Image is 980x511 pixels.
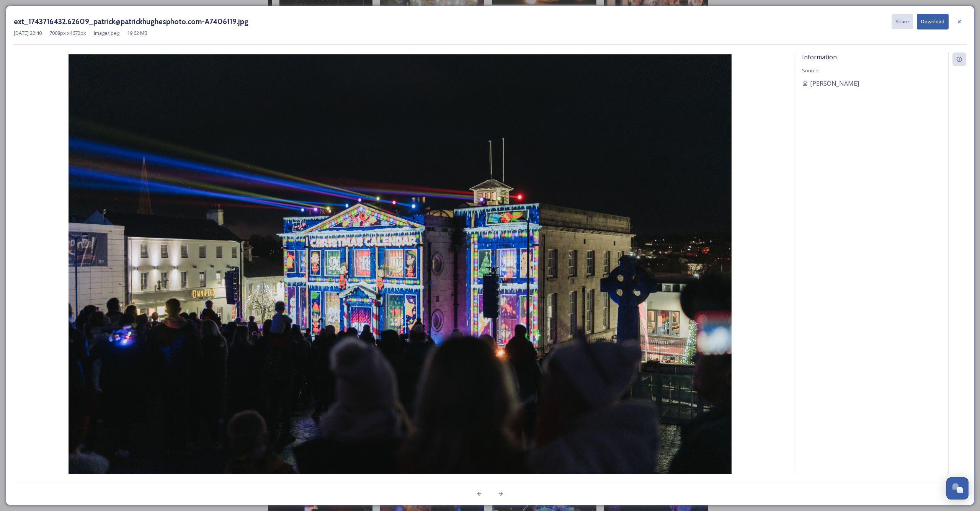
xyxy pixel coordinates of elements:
[94,29,119,37] span: image/jpeg
[14,29,42,37] span: [DATE] 22:40
[14,16,248,27] h3: ext_1743716432.62609_patrick@patrickhughesphoto.com-A7406119.jpg
[802,67,818,74] span: Source
[810,79,859,88] span: [PERSON_NAME]
[892,14,913,29] button: Share
[946,477,969,500] button: Open Chat
[14,54,786,496] img: patrick%40patrickhughesphoto.com-A7406119.jpg
[802,53,837,61] span: Information
[49,29,86,37] span: 7008 px x 4672 px
[127,29,147,37] span: 19.62 MB
[917,14,949,29] button: Download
